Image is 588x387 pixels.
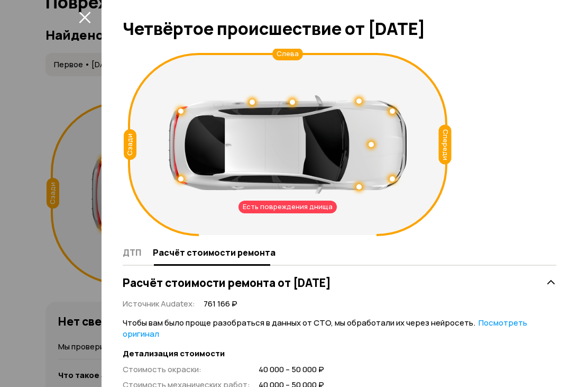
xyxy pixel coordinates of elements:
[259,364,338,375] span: 40 000 – 50 000 ₽
[439,125,452,165] div: Спереди
[123,276,331,290] h3: Расчёт стоимости ремонта от [DATE]
[124,129,136,160] div: Сзади
[123,247,141,258] span: ДТП
[204,299,237,310] span: 761 166 ₽
[272,48,303,60] div: Слева
[76,8,93,25] button: закрыть
[238,201,337,213] div: Есть повреждения днища
[123,348,556,359] strong: Детализация стоимости
[123,317,527,339] span: Чтобы вам было проще разобраться в данных от СТО, мы обработали их через нейросеть.
[123,364,201,375] span: Стоимость окраски :
[123,317,527,339] a: Посмотреть оригинал
[153,247,275,258] span: Расчёт стоимости ремонта
[123,298,195,309] span: Источник Audatex :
